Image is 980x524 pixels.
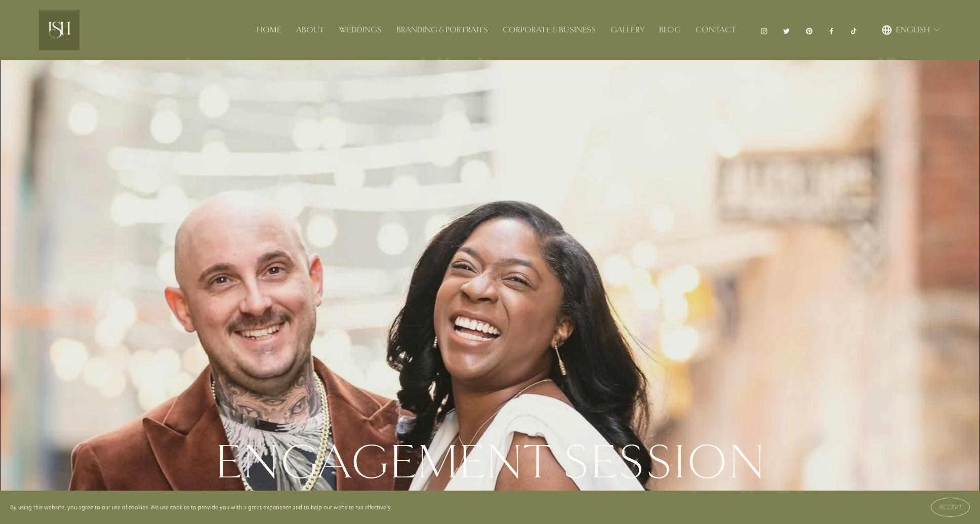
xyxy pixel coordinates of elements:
a: TikTok [850,26,858,34]
a: Weddings [339,22,382,38]
span: Accept [939,504,962,511]
a: Facebook [828,26,835,34]
a: Instagram [760,26,768,34]
button: Accept [931,498,970,517]
a: Home [257,22,281,38]
a: Blog [659,22,681,38]
a: Gallery [610,22,644,38]
p: By using this website, you agree to our use of cookies. We use cookies to provide you with a grea... [10,502,392,512]
a: Twitter [783,26,790,34]
span: English [896,23,930,37]
a: Pinterest [805,26,813,34]
a: Contact [696,22,736,38]
a: Corporate & Business [503,22,596,38]
a: Branding & Portraits [396,22,488,38]
div: language picker [882,22,941,38]
a: About [296,22,324,38]
img: Ish Picturesque [39,10,79,50]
